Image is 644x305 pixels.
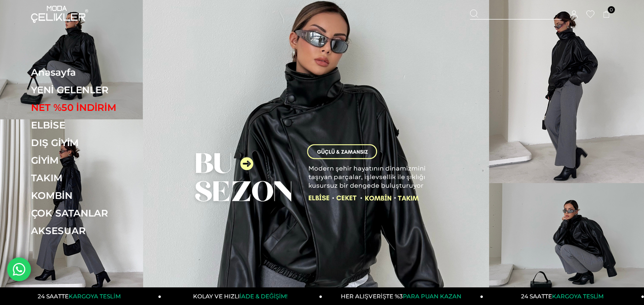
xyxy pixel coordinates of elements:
[31,67,162,78] a: Anasayfa
[603,11,610,18] a: 0
[403,293,461,300] span: PARA PUAN KAZAN
[31,102,162,113] a: NET %50 İNDİRİM
[31,84,162,96] a: YENİ GELENLER
[31,225,162,236] a: AKSESUAR
[31,190,162,201] a: KOMBİN
[162,287,323,305] a: KOLAY VE HIZLIİADE & DEĞİŞİM!
[31,155,162,166] a: GİYİM
[69,293,120,300] span: KARGOYA TESLİM
[240,293,287,300] span: İADE & DEĞİŞİM!
[31,172,162,184] a: TAKIM
[31,6,88,23] img: logo
[31,207,162,219] a: ÇOK SATANLAR
[608,6,615,13] span: 0
[31,119,162,131] a: ELBİSE
[552,293,603,300] span: KARGOYA TESLİM
[322,287,483,305] a: HER ALIŞVERİŞTE %3PARA PUAN KAZAN
[0,287,162,305] a: 24 SAATTEKARGOYA TESLİM
[31,137,162,148] a: DIŞ GİYİM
